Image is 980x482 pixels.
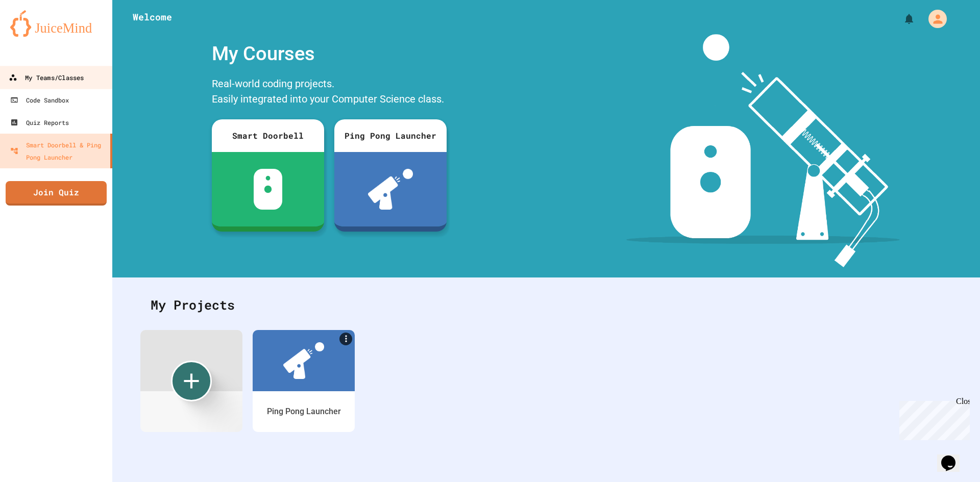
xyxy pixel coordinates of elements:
img: logo-orange.svg [10,10,102,37]
div: My Projects [140,285,952,325]
div: Code Sandbox [10,94,69,106]
div: Chat with us now!Close [4,4,70,65]
div: My Teams/Classes [9,71,84,84]
div: Create new [171,361,212,401]
div: Smart Doorbell [212,119,324,152]
div: Ping Pong Launcher [267,405,341,418]
img: sdb-white.svg [254,169,283,210]
a: Join Quiz [6,181,107,206]
a: MorePing Pong Launcher [253,330,355,432]
div: Real-world coding projects. Easily integrated into your Computer Science class. [207,73,452,112]
img: ppl-with-ball.png [368,169,413,210]
div: My Notifications [884,10,918,28]
div: Ping Pong Launcher [334,119,447,152]
div: Smart Doorbell & Ping Pong Launcher [10,139,106,163]
img: banner-image-my-projects.png [626,34,900,267]
div: My Courses [207,34,452,73]
iframe: chat widget [937,441,970,472]
img: ppl-with-ball.png [283,342,324,379]
div: My Account [918,7,949,31]
iframe: chat widget [895,397,970,440]
a: More [339,333,352,345]
div: Quiz Reports [10,116,69,129]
